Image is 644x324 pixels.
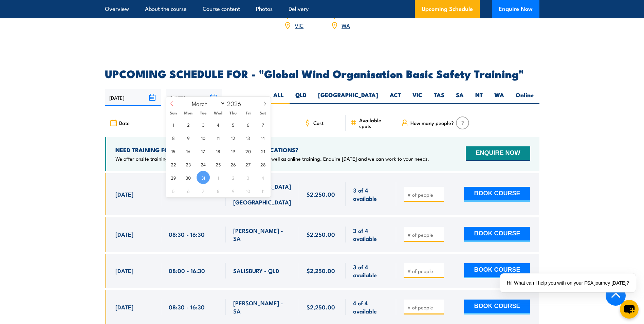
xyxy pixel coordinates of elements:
span: 3 of 4 available [353,186,389,202]
span: April 2, 2026 [226,171,240,184]
span: March 6, 2026 [241,118,255,131]
span: 3 of 4 available [353,263,389,279]
span: Fri [241,111,256,115]
span: [GEOGRAPHIC_DATA] - [GEOGRAPHIC_DATA] [233,182,292,206]
a: WA [342,21,350,29]
span: March 1, 2026 [167,118,180,131]
span: [DATE] [115,230,133,238]
span: How many people? [410,120,454,126]
label: [GEOGRAPHIC_DATA] [312,91,384,104]
span: 4 of 4 available [353,299,389,315]
span: March 18, 2026 [211,144,225,158]
h2: UPCOMING SCHEDULE FOR - "Global Wind Organisation Basic Safety Training" [105,69,539,78]
span: Date [119,120,130,126]
span: 3 of 4 available [353,227,389,242]
span: March 13, 2026 [241,131,255,144]
span: March 3, 2026 [197,118,210,131]
input: From date [105,89,161,106]
span: Thu [226,111,241,115]
span: [DATE] [115,190,133,198]
span: March 14, 2026 [256,131,270,144]
a: SA [295,11,302,19]
span: Available spots [359,117,391,129]
span: April 6, 2026 [182,184,195,197]
label: NT [470,91,489,104]
span: March 11, 2026 [211,131,225,144]
span: March 31, 2026 [197,171,210,184]
span: March 22, 2026 [167,158,180,171]
label: SA [450,91,470,104]
span: [PERSON_NAME] - SA [233,227,292,242]
a: TAS [342,11,351,19]
span: March 17, 2026 [197,144,210,158]
span: March 27, 2026 [241,158,255,171]
input: # of people [407,304,441,311]
span: March 23, 2026 [182,158,195,171]
span: 08:30 - 16:30 [169,303,205,311]
span: March 4, 2026 [211,118,225,131]
button: ENQUIRE NOW [466,146,530,161]
input: Year [225,99,248,107]
button: BOOK COURSE [464,263,530,278]
span: $2,250.00 [307,230,335,238]
span: $2,250.00 [307,267,335,274]
span: Mon [181,111,196,115]
span: March 19, 2026 [226,144,240,158]
span: SALISBURY - QLD [233,267,279,274]
span: March 28, 2026 [256,158,270,171]
select: Month [188,99,225,108]
button: BOOK COURSE [464,300,530,314]
span: March 16, 2026 [182,144,195,158]
span: March 30, 2026 [182,171,195,184]
a: VIC [295,21,303,29]
span: Wed [211,111,226,115]
label: QLD [290,91,312,104]
span: April 5, 2026 [167,184,180,197]
span: [DATE] [115,267,133,274]
span: March 25, 2026 [211,158,225,171]
input: # of people [407,231,441,238]
button: BOOK COURSE [464,227,530,242]
h4: NEED TRAINING FOR LARGER GROUPS OR MULTIPLE LOCATIONS? [115,146,429,154]
input: To date [166,89,222,106]
span: March 26, 2026 [226,158,240,171]
span: April 1, 2026 [211,171,225,184]
span: Cost [313,120,324,126]
span: [DATE] [115,303,133,311]
span: 08:00 - 16:30 [169,190,205,198]
label: ALL [268,91,290,104]
span: $2,250.00 [307,303,335,311]
span: March 10, 2026 [197,131,210,144]
button: BOOK COURSE [464,187,530,202]
span: March 21, 2026 [256,144,270,158]
span: Tue [196,111,211,115]
span: $2,250.00 [307,190,335,198]
span: March 2, 2026 [182,118,195,131]
label: ACT [384,91,407,104]
button: chat-button [620,300,639,319]
span: [PERSON_NAME] - SA [233,299,292,315]
span: March 9, 2026 [182,131,195,144]
span: March 15, 2026 [167,144,180,158]
span: Sun [166,111,181,115]
span: April 8, 2026 [211,184,225,197]
input: # of people [407,268,441,274]
label: WA [489,91,510,104]
div: Hi! What can I help you with on your FSA journey [DATE]? [500,273,636,292]
span: March 5, 2026 [226,118,240,131]
span: April 7, 2026 [197,184,210,197]
span: April 10, 2026 [241,184,255,197]
label: TAS [428,91,450,104]
span: Sat [256,111,271,115]
span: March 29, 2026 [167,171,180,184]
span: March 8, 2026 [167,131,180,144]
label: VIC [407,91,428,104]
span: March 20, 2026 [241,144,255,158]
span: March 12, 2026 [226,131,240,144]
label: Online [510,91,539,104]
p: We offer onsite training, training at our centres, multisite solutions as well as online training... [115,155,429,162]
span: March 24, 2026 [197,158,210,171]
input: # of people [407,191,441,198]
span: April 9, 2026 [226,184,240,197]
span: April 4, 2026 [256,171,270,184]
